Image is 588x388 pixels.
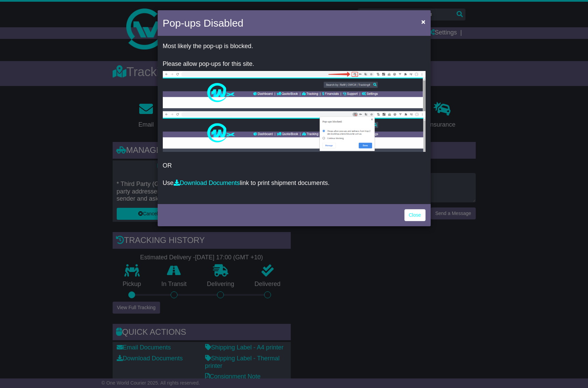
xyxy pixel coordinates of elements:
[174,179,240,186] a: Download Documents
[404,209,426,221] a: Close
[163,60,426,68] p: Please allow pop-ups for this site.
[163,179,426,187] p: Use link to print shipment documents.
[163,111,426,152] img: allow-popup-2.png
[418,15,429,29] button: Close
[163,71,426,111] img: allow-popup-1.png
[421,18,425,26] span: ×
[163,43,426,50] p: Most likely the pop-up is blocked.
[163,15,244,31] h4: Pop-ups Disabled
[158,38,431,202] div: OR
